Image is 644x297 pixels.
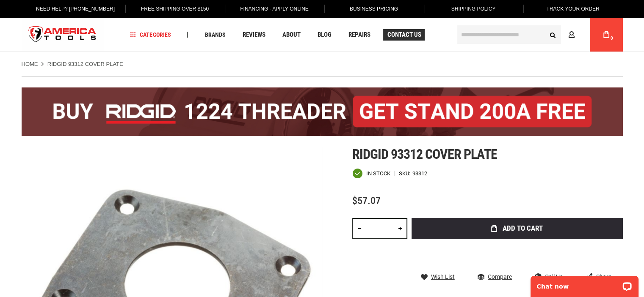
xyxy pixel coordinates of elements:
[352,168,390,179] div: Availability
[282,32,300,38] span: About
[478,273,512,281] a: Compare
[22,19,104,51] img: America Tools
[22,19,104,51] a: store logo
[47,61,123,67] strong: RIDGID 93312 COVER PLATE
[412,171,427,176] div: 93312
[545,27,561,43] button: Search
[126,29,174,41] a: Categories
[278,29,304,41] a: About
[22,87,623,136] img: BOGO: Buy the RIDGID® 1224 Threader (26092), get the 92467 200A Stand FREE!
[431,274,455,280] span: Wish List
[399,171,412,176] strong: SKU
[451,6,496,12] span: Shipping Policy
[22,60,38,68] a: Home
[317,32,331,38] span: Blog
[205,32,225,38] span: Brands
[352,195,381,207] span: $57.07
[130,32,171,38] span: Categories
[352,146,497,162] span: Ridgid 93312 cover plate
[242,32,265,38] span: Reviews
[238,29,269,41] a: Reviews
[201,29,229,41] a: Brands
[366,171,390,176] span: In stock
[412,218,623,239] button: Add to Cart
[503,225,543,232] span: Add to Cart
[387,32,421,38] span: Contact Us
[348,32,370,38] span: Repairs
[598,18,614,52] a: 0
[410,242,625,266] iframe: Secure express checkout frame
[611,36,613,41] span: 0
[313,29,335,41] a: Blog
[383,29,425,41] a: Contact Us
[525,270,644,297] iframe: LiveChat chat widget
[488,274,512,280] span: Compare
[421,273,455,281] a: Wish List
[344,29,374,41] a: Repairs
